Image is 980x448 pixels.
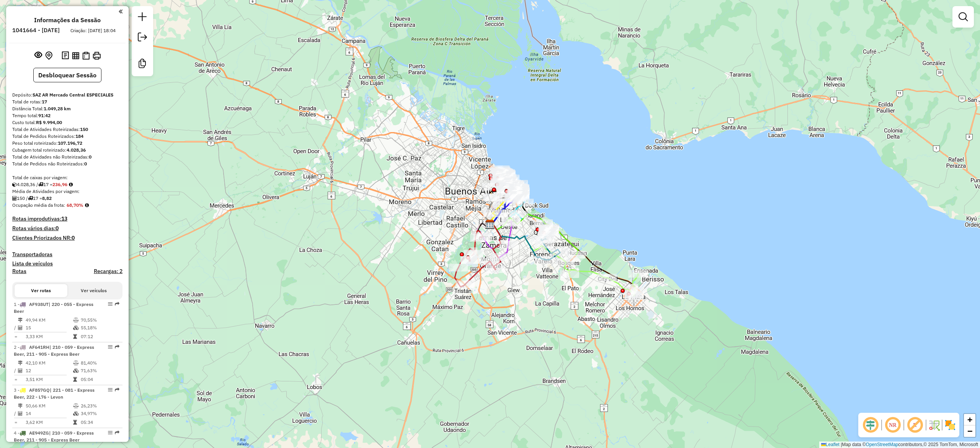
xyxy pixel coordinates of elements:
td: 71,63% [80,367,119,374]
span: AF857GQ [29,387,50,393]
a: Exibir filtros [955,9,971,25]
td: 81,40% [80,359,119,367]
em: Opções [108,388,113,392]
td: = [14,376,18,383]
td: 3,33 KM [25,333,73,340]
td: 34,97% [80,410,119,417]
em: Opções [108,430,113,435]
td: = [14,333,18,340]
strong: 150 [80,126,88,132]
h4: Transportadoras [12,251,122,258]
div: Total de Pedidos Roteirizados: [12,133,122,140]
div: Distância Total: [12,105,122,112]
a: Exportar sessão [135,29,150,47]
i: Tempo total em rota [73,377,77,382]
button: Desbloquear Sessão [33,68,101,82]
span: Ocupação média da frota: [12,202,65,208]
span: Ocultar deslocamento [861,416,880,434]
div: Média de Atividades por viagem: [12,188,122,195]
span: Ocultar NR [884,416,902,434]
td: 50,66 KM [25,402,73,410]
div: Tempo total: [12,112,122,119]
button: Exibir sessão original [33,49,44,62]
h4: Lista de veículos [12,260,122,267]
strong: 0 [84,161,87,167]
td: 12 [25,367,73,374]
strong: 91:42 [38,113,51,118]
i: % de utilização do peso [73,404,79,408]
strong: 184 [75,133,83,139]
a: Criar modelo [135,56,150,73]
h4: Clientes Priorizados NR: [12,235,122,241]
td: = [14,419,18,426]
i: Total de Atividades [18,325,23,330]
td: 3,62 KM [25,419,73,426]
div: Total de Atividades não Roteirizadas: [12,154,122,160]
img: Fluxo de ruas [928,419,940,431]
span: + [967,415,972,424]
i: % de utilização do peso [73,318,79,322]
em: Opções [108,302,113,306]
a: OpenStreetMap [866,442,898,447]
button: Ver rotas [15,284,67,297]
img: Exibir/Ocultar setores [944,419,956,431]
em: Opções [108,345,113,349]
td: 55,18% [80,324,119,332]
span: 4 - [14,430,94,443]
td: 3,51 KM [25,376,73,383]
div: Map data © contributors,© 2025 TomTom, Microsoft [819,441,980,448]
i: Total de rotas [28,196,33,201]
h4: Rotas improdutivas: [12,216,122,222]
strong: 17 [42,99,47,105]
td: 07:12 [80,333,119,340]
strong: SAZ AR Mercado Central ESPECIALES [33,92,113,98]
span: AE949ZG [29,430,49,436]
i: % de utilização da cubagem [73,368,79,373]
button: Logs desbloquear sessão [60,50,70,62]
strong: 68,70% [67,202,83,208]
strong: 0 [89,154,91,160]
a: Nova sessão e pesquisa [135,9,150,26]
span: AF938UT [29,301,49,307]
button: Centralizar mapa no depósito ou ponto de apoio [44,50,54,62]
div: Total de caixas por viagem: [12,174,122,181]
div: Total de Atividades Roteirizadas: [12,126,122,133]
td: 26,23% [80,402,119,410]
strong: 4.028,36 [67,147,86,153]
em: Rota exportada [115,430,119,435]
i: Total de Atividades [12,196,17,201]
div: Criação: [DATE] 18:04 [67,27,119,34]
i: % de utilização do peso [73,361,79,365]
div: 150 / 17 = [12,195,122,202]
i: Total de rotas [38,182,43,187]
h4: Informações da Sessão [34,16,101,24]
i: Distância Total [18,361,23,365]
button: Visualizar Romaneio [81,50,91,61]
span: − [967,426,972,436]
td: 05:34 [80,419,119,426]
strong: 0 [56,225,59,232]
strong: 236,96 [52,181,67,187]
span: | [841,442,842,447]
i: Tempo total em rota [73,334,77,339]
span: 1 - [14,301,93,314]
div: 4.028,36 / 17 = [12,181,122,188]
span: 2 - [14,344,94,357]
i: Meta Caixas/viagem: 297,11 Diferença: -60,15 [69,182,73,187]
h4: Rotas [12,268,26,275]
a: Zoom out [964,425,975,437]
div: Cubagem total roteirizado: [12,147,122,154]
button: Imprimir Rotas [91,50,102,61]
i: Tempo total em rota [73,420,77,425]
i: Distância Total [18,404,23,408]
h4: Recargas: 2 [94,268,122,275]
td: / [14,324,18,332]
i: Total de Atividades [18,411,23,416]
a: Zoom in [964,414,975,425]
h6: 1041664 - [DATE] [12,27,60,34]
em: Média calculada utilizando a maior ocupação (%Peso ou %Cubagem) de cada rota da sessão. Rotas cro... [85,203,89,208]
div: Custo total: [12,119,122,126]
span: AF641RH [29,344,49,350]
strong: 8,82 [42,195,52,201]
strong: 107.196,72 [58,140,82,146]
